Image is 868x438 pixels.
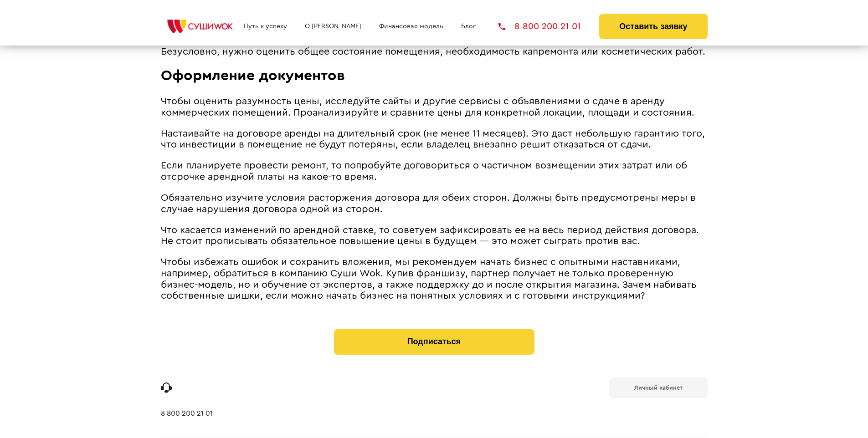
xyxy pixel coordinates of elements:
[305,23,361,30] a: О [PERSON_NAME]
[334,329,534,355] button: Подписаться
[514,22,581,31] span: 8 800 200 21 01
[161,47,705,56] span: Безусловно, нужно оценить общее состояние помещения, необходимость капремонта или косметических р...
[609,377,708,398] a: Личный кабинет
[161,129,705,150] span: Настаивайте на договоре аренды на длительный срок (не менее 11 месяцев). Это даст небольшую гаран...
[161,68,345,83] span: Оформление документов
[161,193,696,214] span: Обязательно изучите условия расторжения договора для обеих сторон. Должны быть предусмотрены меры...
[161,257,697,300] span: Чтобы избежать ошибок и сохранить вложения, мы рекомендуем начать бизнес с опытными наставниками,...
[498,22,581,31] a: 8 800 200 21 01
[634,385,683,391] b: Личный кабинет
[161,409,213,437] a: 8 800 200 21 01
[161,161,687,182] span: Если планируете провести ремонт, то попробуйте договориться о частичном возмещении этих затрат ил...
[599,14,707,39] button: Оставить заявку
[244,23,287,30] a: Путь к успеху
[161,97,694,117] span: Чтобы оценить разумность цены, исследуйте сайты и другие сервисы с объявлениями о сдаче в аренду ...
[461,23,476,30] a: Блог
[379,23,443,30] a: Финансовая модель
[161,225,699,246] span: Что касается изменений по арендной ставке, то советуем зафиксировать ее на весь период действия д...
